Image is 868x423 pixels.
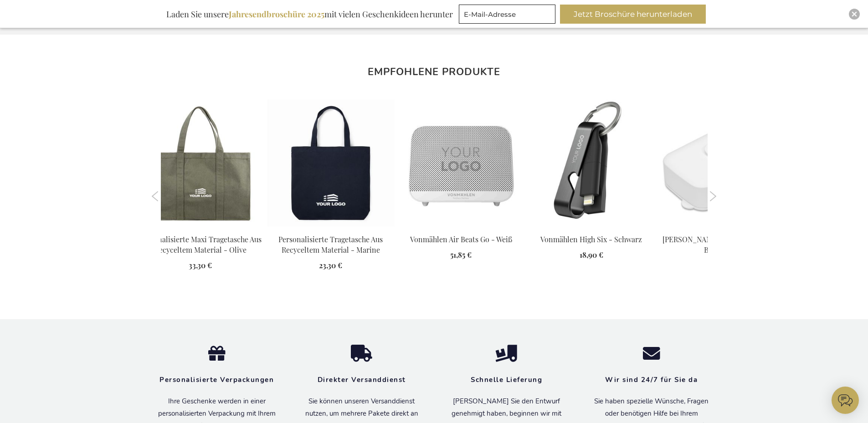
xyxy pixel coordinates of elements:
a: Personalised Maxi Recycled Tote Bag - Olive [135,223,266,232]
form: marketing offers and promotions [459,5,558,26]
a: Personalised Recycled Tote Bag - Navy [266,223,396,232]
a: Vonmählen High Six - Schwarz [540,234,642,244]
a: Personalisierte Tragetasche Aus Recyceltem Material - Marine [278,234,383,255]
span: 51,85 € [450,250,472,260]
a: Personalisierte Maxi Tragetasche Aus Recyceltem Material - Olive [139,234,262,255]
a: Vonmählen High Six [526,223,657,232]
iframe: belco-activator-frame [832,387,859,414]
b: Jahresendbroschüre 2025 [229,9,324,20]
img: Personalised Maxi Recycled Tote Bag - Olive [135,99,266,227]
strong: Direkter Versanddienst [318,375,406,384]
a: Vonmahlen Air Beats GO [396,223,526,232]
span: 23,30 € [319,260,342,270]
span: 33,30 € [189,260,212,270]
img: Vonmahlen Air Beats GO [396,99,526,227]
a: Vonmählen Air Beats Go - Weiß [410,234,512,244]
span: 18,90 € [580,250,603,260]
button: Previous [152,191,159,201]
img: Personalised Recycled Tote Bag - Navy [266,99,396,227]
strong: Wir sind 24/7 für Sie da [605,375,698,384]
a: [PERSON_NAME] [MEDICAL_DATA] Box - Weiß [663,234,781,255]
div: Close [849,9,860,20]
button: Jetzt Broschüre herunterladen [560,5,706,24]
img: Vonmählen High Six [526,99,657,227]
img: Stolp Digital Detox Box - Weiß [657,99,787,227]
strong: Schnelle Lieferung [471,375,542,384]
button: Next [710,191,717,201]
img: Close [852,11,857,17]
div: Laden Sie unsere mit vielen Geschenkideen herunter [162,5,457,24]
strong: Personalisierte Verpackungen [159,375,274,384]
strong: Empfohlene Produkte [368,65,500,79]
input: E-Mail-Adresse [459,5,555,24]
